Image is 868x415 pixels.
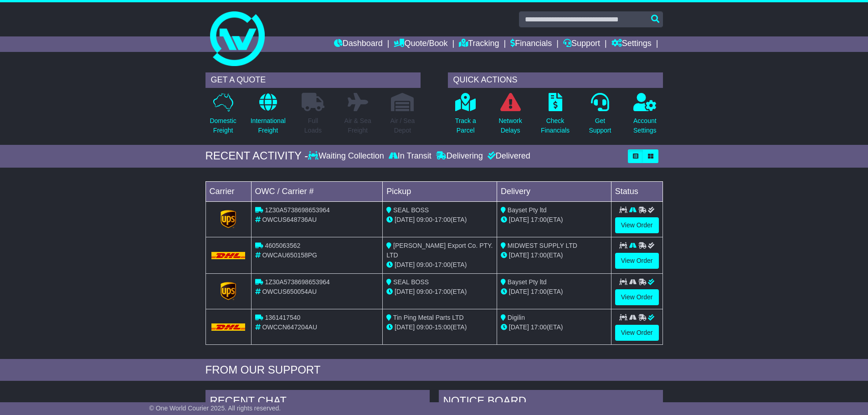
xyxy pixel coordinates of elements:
a: Tracking [459,36,499,52]
img: GetCarrierServiceLogo [221,282,236,300]
p: Account Settings [633,116,657,135]
a: Quote/Book [394,36,447,52]
td: Pickup [383,181,497,201]
span: 09:00 [416,216,432,223]
a: Dashboard [334,36,383,52]
span: 17:00 [531,323,547,331]
span: 4605063562 [265,242,300,249]
a: NetworkDelays [498,92,522,140]
div: FROM OUR SUPPORT [205,364,663,377]
img: DHL.png [211,323,246,331]
p: Network Delays [498,116,522,135]
a: Track aParcel [455,92,477,140]
td: OWC / Carrier # [251,181,383,201]
p: Domestic Freight [210,116,236,135]
span: OWCUS648736AU [262,216,317,223]
span: 17:00 [435,288,451,295]
span: 17:00 [435,261,451,268]
span: Digilin [508,314,525,321]
a: View Order [615,289,659,305]
div: QUICK ACTIONS [448,72,663,88]
span: OWCUS650054AU [262,288,317,295]
div: Waiting Collection [308,151,386,161]
span: SEAL BOSS [393,278,429,286]
div: (ETA) [501,287,607,297]
a: GetSupport [588,92,611,140]
div: RECENT ACTIVITY - [205,149,308,163]
span: © One World Courier 2025. All rights reserved. [149,405,281,412]
div: Delivered [485,151,530,161]
a: Financials [510,36,552,52]
p: International Freight [251,116,286,135]
span: 09:00 [416,323,432,331]
p: Get Support [589,116,611,135]
div: Delivering [434,151,485,161]
td: Status [611,181,663,201]
span: 17:00 [435,216,451,223]
span: [DATE] [395,261,415,268]
img: DHL.png [211,252,246,259]
a: DomesticFreight [209,92,236,140]
span: [DATE] [509,323,529,331]
a: View Order [615,325,659,341]
div: (ETA) [501,251,607,260]
span: 15:00 [435,323,451,331]
span: 17:00 [531,288,547,295]
a: View Order [615,253,659,269]
a: CheckFinancials [540,92,570,140]
span: [PERSON_NAME] Export Co. PTY. LTD [386,242,493,259]
span: [DATE] [395,323,415,331]
span: 09:00 [416,288,432,295]
span: [DATE] [509,251,529,259]
span: MIDWEST SUPPLY LTD [508,242,577,249]
span: Tin Ping Metal Parts LTD [393,314,464,321]
span: 1Z30A5738698653964 [265,206,329,214]
p: Track a Parcel [455,116,476,135]
a: Settings [611,36,652,52]
div: NOTICE BOARD [439,390,663,415]
span: Bayset Pty ltd [508,206,547,214]
span: 1361417540 [265,314,300,321]
a: Support [563,36,600,52]
div: (ETA) [501,215,607,225]
div: - (ETA) [386,323,493,332]
div: RECENT CHAT [205,390,430,415]
span: 17:00 [531,216,547,223]
span: [DATE] [509,216,529,223]
div: GET A QUOTE [205,72,421,88]
span: 09:00 [416,261,432,268]
span: OWCAU650158PG [262,251,317,259]
a: InternationalFreight [250,92,286,140]
div: (ETA) [501,323,607,332]
td: Carrier [205,181,251,201]
span: OWCCN647204AU [262,323,317,331]
div: In Transit [386,151,434,161]
p: Air & Sea Freight [344,116,371,135]
span: [DATE] [509,288,529,295]
span: Bayset Pty ltd [508,278,547,286]
p: Air / Sea Depot [390,116,415,135]
img: GetCarrierServiceLogo [221,210,236,228]
a: AccountSettings [633,92,657,140]
td: Delivery [497,181,611,201]
span: [DATE] [395,216,415,223]
span: 17:00 [531,251,547,259]
div: - (ETA) [386,215,493,225]
a: View Order [615,217,659,233]
span: [DATE] [395,288,415,295]
span: 1Z30A5738698653964 [265,278,329,286]
p: Check Financials [541,116,570,135]
span: SEAL BOSS [393,206,429,214]
p: Full Loads [302,116,324,135]
div: - (ETA) [386,287,493,297]
div: - (ETA) [386,260,493,270]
